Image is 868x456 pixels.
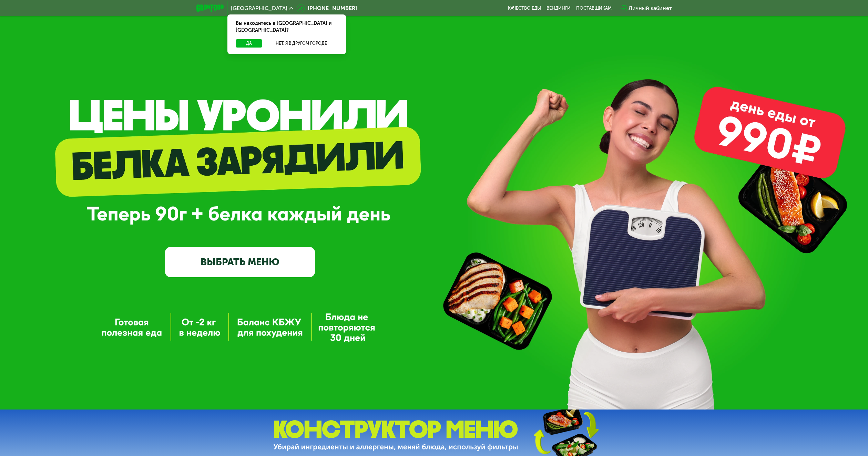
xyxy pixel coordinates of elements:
[227,14,346,39] div: Вы находитесь в [GEOGRAPHIC_DATA] и [GEOGRAPHIC_DATA]?
[231,6,287,11] span: [GEOGRAPHIC_DATA]
[508,6,541,11] a: Качество еды
[165,247,315,277] a: ВЫБРАТЬ МЕНЮ
[265,39,338,48] button: Нет, я в другом городе
[547,6,571,11] a: Вендинги
[297,4,357,12] a: [PHONE_NUMBER]
[576,6,612,11] div: поставщикам
[629,4,672,12] div: Личный кабинет
[236,39,262,48] button: Да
